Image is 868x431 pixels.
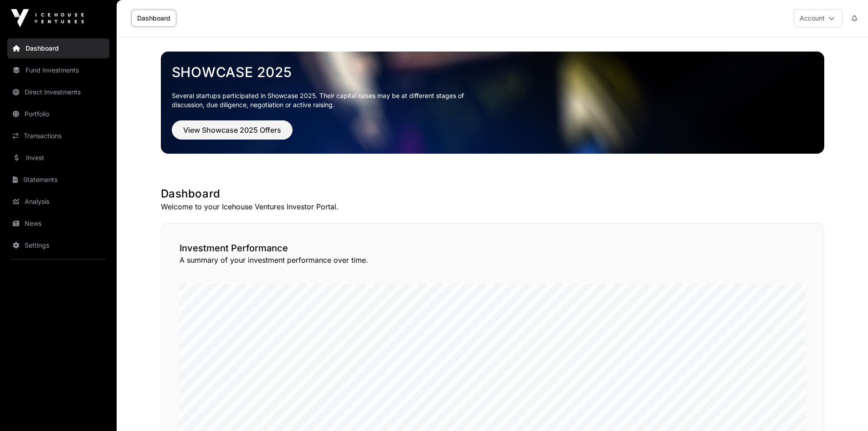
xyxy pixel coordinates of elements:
h2: Investment Performance [180,242,806,254]
a: Analysis [7,192,109,212]
img: Showcase 2025 [161,52,824,154]
p: Welcome to your Icehouse Ventures Investor Portal. [161,201,824,212]
button: Account [794,9,842,27]
p: Several startups participated in Showcase 2025. Their capital raises may be at different stages o... [172,91,478,109]
a: Fund Investments [7,60,109,80]
button: View Showcase 2025 Offers [172,120,293,140]
a: Dashboard [131,10,176,27]
a: News [7,213,109,234]
a: Invest [7,148,109,168]
iframe: Chat Widget [822,387,868,431]
a: Transactions [7,126,109,146]
a: Direct Investments [7,82,109,102]
a: Settings [7,235,109,255]
span: View Showcase 2025 Offers [183,125,281,135]
img: Icehouse Ventures Logo [11,9,84,27]
a: Statements [7,170,109,190]
h1: Dashboard [161,187,824,201]
a: Portfolio [7,104,109,124]
p: A summary of your investment performance over time. [180,254,806,265]
a: View Showcase 2025 Offers [172,130,293,139]
a: Showcase 2025 [172,64,813,80]
a: Dashboard [7,38,109,58]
